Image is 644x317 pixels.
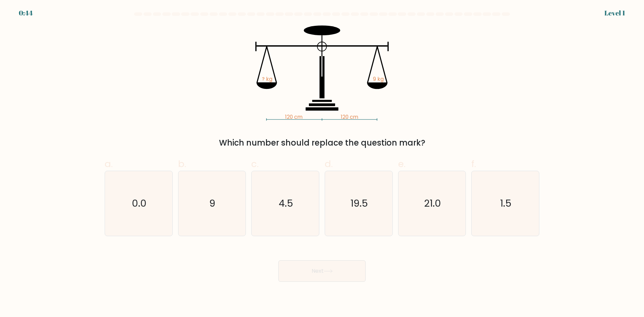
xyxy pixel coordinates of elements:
tspan: 120 cm [285,113,303,120]
div: 0:44 [19,8,33,18]
tspan: ? kg [262,75,272,83]
tspan: 120 cm [341,113,358,120]
text: 19.5 [351,197,368,210]
text: 4.5 [279,197,293,210]
text: 21.0 [424,197,441,210]
div: Which number should replace the question mark? [109,137,535,149]
text: 9 [210,197,216,210]
span: c. [251,157,259,170]
span: f. [471,157,476,170]
div: Level 1 [604,8,625,18]
span: b. [178,157,186,170]
span: a. [105,157,113,170]
text: 0.0 [132,197,147,210]
text: 1.5 [500,197,512,210]
span: d. [325,157,333,170]
span: e. [398,157,406,170]
button: Next [278,260,366,282]
tspan: 9 kg [373,75,384,83]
